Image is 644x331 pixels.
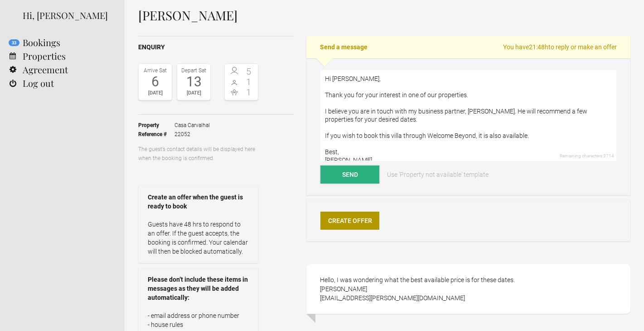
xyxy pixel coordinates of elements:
[242,77,256,86] span: 1
[179,89,208,98] div: [DATE]
[148,220,249,256] p: Guests have 48 hrs to respond to an offer. If the guest accepts, the booking is confirmed. Your c...
[141,75,169,89] div: 6
[306,264,630,314] div: Hello, I was wondering what the best available price is for these dates. [PERSON_NAME] [EMAIL_ADD...
[381,165,495,184] a: Use 'Property not available' template
[138,121,174,130] strong: Property
[503,43,617,52] span: You have to reply or make an offer
[529,43,548,51] flynt-countdown: 21:48h
[141,89,169,98] div: [DATE]
[138,145,258,163] p: The guest’s contact details will be displayed here when the booking is confirmed.
[141,66,169,75] div: Arrive Sat
[148,193,249,211] strong: Create an offer when the guest is ready to book
[179,66,208,75] div: Depart Sat
[138,130,174,139] strong: Reference #
[320,165,379,184] button: Send
[174,130,210,139] span: 22052
[179,75,208,89] div: 13
[242,88,256,97] span: 1
[9,39,19,46] flynt-notification-badge: 33
[138,9,630,22] h1: [PERSON_NAME]
[174,121,210,130] span: Casa Carvalhal
[320,212,379,230] a: Create Offer
[138,43,294,52] h2: Enquiry
[23,9,111,22] div: Hi, [PERSON_NAME]
[306,36,630,58] h2: Send a message
[242,67,256,76] span: 5
[148,275,249,302] strong: Please don’t include these items in messages as they will be added automatically:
